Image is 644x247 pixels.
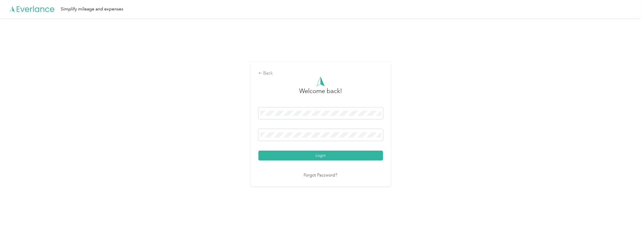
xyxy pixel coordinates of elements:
button: Login [258,151,383,160]
a: Forgot Password? [304,172,338,179]
div: Simplify mileage and expenses [61,6,123,13]
iframe: Everlance-gr Chat Button Frame [613,216,644,247]
h3: greeting [299,86,342,101]
div: Back [258,70,383,77]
